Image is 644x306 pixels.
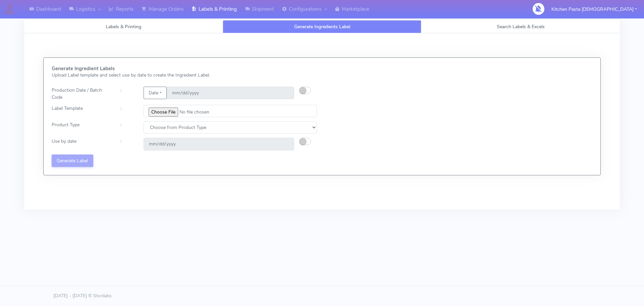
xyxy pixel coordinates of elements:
span: Generate Ingredients Label [294,24,350,30]
div: Product Type [47,121,115,134]
div: : [115,105,138,117]
button: Generate Label [52,155,93,167]
p: Upload Label template and select use by date to create the Ingredient Label. [52,72,317,79]
ul: Tabs [24,20,620,33]
div: Production Date / Batch Code [47,87,115,101]
button: Kitchen Pasta [DEMOGRAPHIC_DATA] [546,2,642,16]
div: Use by date [47,138,115,150]
h5: Generate Ingredient Labels [52,66,317,72]
div: : [115,138,138,150]
div: : [115,87,138,101]
span: Labels & Printing [106,24,141,30]
span: Search Labels & Excels [497,24,545,30]
button: Date [144,87,167,99]
div: Label Template [47,105,115,117]
div: : [115,121,138,134]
